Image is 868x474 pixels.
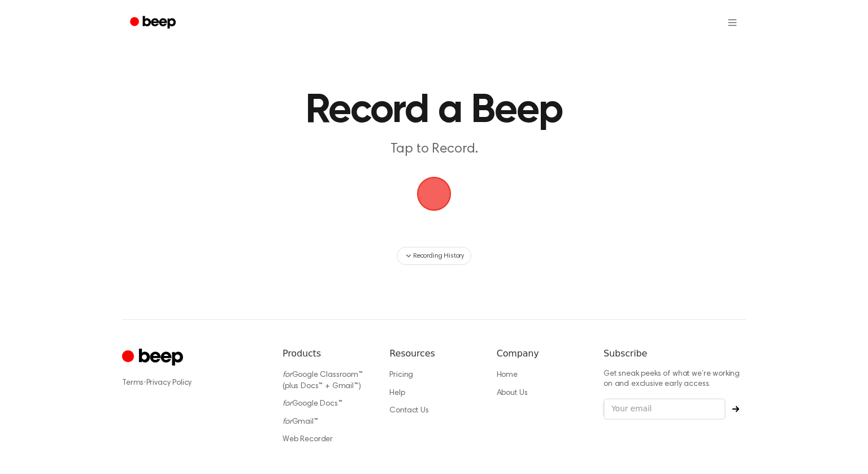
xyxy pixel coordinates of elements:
[283,436,333,443] a: Web Recorder
[389,371,413,379] a: Pricing
[413,251,464,261] span: Recording History
[417,177,451,211] img: Beep Logo
[497,347,585,360] h6: Company
[719,9,746,36] button: Open menu
[122,12,186,34] a: Beep
[283,371,363,390] a: forGoogle Classroom™ (plus Docs™ + Gmail™)
[217,140,651,159] p: Tap to Record.
[283,400,292,408] i: for
[389,347,478,360] h6: Resources
[283,347,371,360] h6: Products
[604,347,746,360] h6: Subscribe
[604,398,726,420] input: Your email
[283,400,342,408] a: forGoogle Docs™
[726,406,746,412] button: Subscribe
[497,389,528,397] a: About Us
[283,371,292,379] i: for
[145,90,723,131] h1: Record a Beep
[604,369,746,389] p: Get sneak peeks of what we’re working on and exclusive early access.
[397,247,471,265] button: Recording History
[389,389,405,397] a: Help
[146,379,192,387] a: Privacy Policy
[497,371,518,379] a: Home
[122,347,186,369] a: Cruip
[283,418,318,426] a: forGmail™
[122,377,264,389] div: ·
[389,407,428,415] a: Contact Us
[122,379,144,387] a: Terms
[283,418,292,426] i: for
